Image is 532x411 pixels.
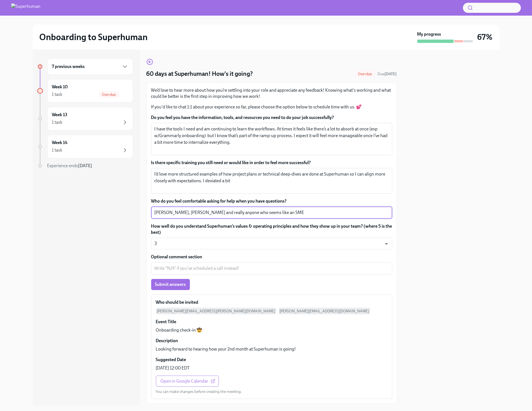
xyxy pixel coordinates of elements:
[151,223,392,235] label: How well do you understand Superhuman’s values & operating principles and how they show up in you...
[156,308,276,314] span: [PERSON_NAME][EMAIL_ADDRESS][PERSON_NAME][DOMAIN_NAME]
[151,104,392,110] p: If you'd like to chat 1:1 about your experience so far, please choose the option below to schedul...
[156,319,176,325] h6: Event Title
[52,91,63,98] div: 1 task
[52,84,68,90] h6: Week 10
[37,79,133,103] a: Week 101 taskOverdue
[156,365,190,371] p: [DATE] 12:00 EDT
[11,3,40,12] img: Superhuman
[385,72,397,76] strong: [DATE]
[52,119,63,125] div: 1 task
[417,31,441,37] strong: My progress
[151,160,392,166] label: Is there specific training you still need or would like in order to feel more successful?
[156,327,202,333] p: Onboarding check-in 🤠
[47,59,133,75] div: 7 previous weeks
[156,389,242,394] p: You can make changes before creating the meeting.
[355,72,375,76] span: Overdue
[146,70,253,78] h4: 60 days at Superhuman! How's it going?
[279,308,370,314] span: [PERSON_NAME][EMAIL_ADDRESS][DOMAIN_NAME]
[155,171,389,191] textarea: I’d love more structured examples of how project plans or technical deep-dives are done at Superh...
[47,163,92,168] span: Experience ends
[37,135,133,158] a: Week 141 task
[52,64,85,70] h6: 7 previous weeks
[477,32,493,42] h3: 67%
[378,71,397,77] span: August 20th, 2025 07:00
[151,238,392,249] div: 3
[37,107,133,130] a: Week 131 task
[155,126,389,152] textarea: I have the tools I need and am continuing to learn the workflows. At times it feels like there’s ...
[151,254,392,260] label: Optional comment section
[155,282,186,287] span: Submit answers
[52,112,68,118] h6: Week 13
[99,93,119,97] span: Overdue
[151,87,392,99] p: We’d love to hear more about how you’re settling into your role and appreciate any feedback! Know...
[156,299,198,305] h6: Who should be invited
[151,279,190,290] button: Submit answers
[151,115,392,121] label: Do you feel you have the information, tools, and resources you need to do your job successfully?
[151,198,392,204] label: Who do you feel comfortable asking for help when you have questions?
[161,378,214,384] span: Open in Google Calendar
[156,357,186,363] h6: Suggested Date
[52,147,63,153] div: 1 task
[156,338,178,344] h6: Description
[155,209,389,216] textarea: [PERSON_NAME], [PERSON_NAME] and really anyone who seems like an SME
[156,346,296,352] p: Looking forward to hearing how your 2nd month at Superhuman is going!
[40,31,148,43] h2: Onboarding to Superhuman
[78,163,92,168] strong: [DATE]
[52,140,68,146] h6: Week 14
[156,376,219,387] a: Open in Google Calendar
[378,72,397,76] span: Due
